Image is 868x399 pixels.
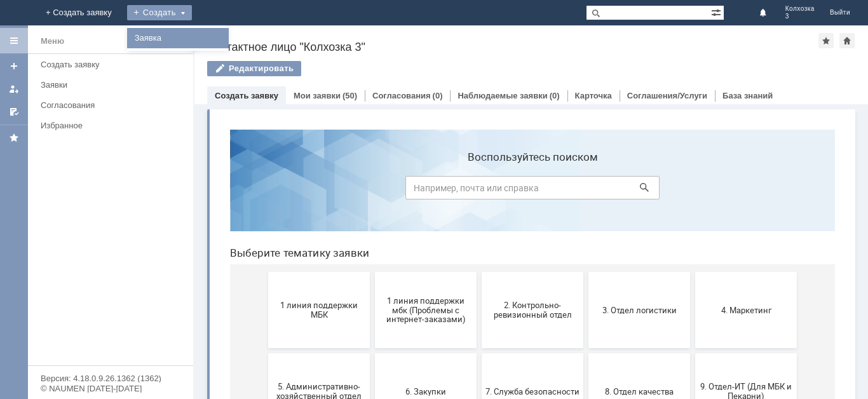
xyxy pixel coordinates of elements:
span: 6. Закупки [159,267,253,276]
span: 5. Административно-хозяйственный отдел [52,262,146,281]
span: 3. Отдел логистики [372,186,466,195]
button: Финансовый отдел [369,315,470,391]
span: 7. Служба безопасности [266,267,360,276]
div: Создать [127,5,192,20]
button: 6. Закупки [155,234,257,310]
a: Создать заявку [4,56,24,76]
a: Соглашения/Услуги [627,91,707,100]
div: (50) [342,91,357,100]
a: Создать заявку [36,55,191,74]
span: 8. Отдел качества [372,267,466,276]
span: 1 линия поддержки МБК [52,181,146,200]
a: Создать заявку [215,91,278,100]
button: Франчайзинг [475,315,577,391]
a: Заявки [36,75,191,95]
button: 7. Служба безопасности [262,234,363,310]
button: Отдел-ИТ (Битрикс24 и CRM) [155,315,257,391]
span: Франчайзинг [479,348,573,358]
span: Бухгалтерия (для мбк) [52,348,146,358]
a: Мои заявки [4,79,24,99]
span: 2. Контрольно-ревизионный отдел [266,181,360,200]
a: Заявка [130,30,226,46]
button: Бухгалтерия (для мбк) [48,315,150,391]
div: Добавить в избранное [818,33,834,48]
input: Например, почта или справка [186,57,440,80]
span: Расширенный поиск [711,6,724,18]
span: Отдел-ИТ (Офис) [266,348,360,358]
div: Избранное [41,121,172,130]
span: Финансовый отдел [372,348,466,358]
span: 1 линия поддержки мбк (Проблемы с интернет-заказами) [159,176,253,205]
div: Меню [41,34,64,49]
button: 1 линия поддержки мбк (Проблемы с интернет-заказами) [155,152,257,229]
a: Мои заявки [294,91,341,100]
button: Отдел-ИТ (Офис) [262,315,363,391]
button: 9. Отдел-ИТ (Для МБК и Пекарни) [475,234,577,310]
div: Согласования [41,100,186,110]
div: Контактное лицо "Колхозка 3" [207,41,818,53]
button: 3. Отдел логистики [369,152,470,229]
div: (0) [550,91,560,100]
span: Отдел-ИТ (Битрикс24 и CRM) [159,344,253,363]
div: © NAUMEN [DATE]-[DATE] [41,384,180,393]
label: Воспользуйтесь поиском [186,31,440,44]
span: 4. Маркетинг [479,186,573,195]
div: Версия: 4.18.0.9.26.1362 (1362) [41,374,180,382]
span: Колхозка [785,5,815,13]
span: 9. Отдел-ИТ (Для МБК и Пекарни) [479,262,573,281]
header: Выберите тематику заявки [10,127,615,140]
div: Заявки [41,80,186,90]
button: 4. Маркетинг [475,152,577,229]
a: Карточка [575,91,612,100]
button: 1 линия поддержки МБК [48,152,150,229]
a: Наблюдаемые заявки [458,91,547,100]
div: (0) [433,91,443,100]
div: Сделать домашней страницей [839,33,855,48]
a: База знаний [722,91,773,100]
a: Мои согласования [4,102,24,122]
div: Создать заявку [41,60,186,69]
button: 2. Контрольно-ревизионный отдел [262,152,363,229]
button: 8. Отдел качества [369,234,470,310]
a: Согласования [36,95,191,115]
a: Согласования [372,91,431,100]
button: 5. Административно-хозяйственный отдел [48,234,150,310]
span: 3 [785,13,815,20]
